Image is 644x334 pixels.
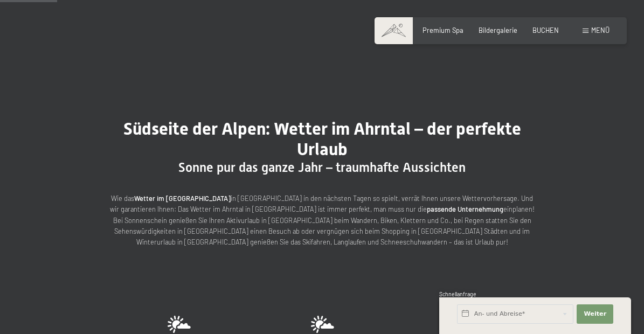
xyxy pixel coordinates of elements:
[532,26,559,34] a: BUCHEN
[134,194,231,203] strong: Wetter im [GEOGRAPHIC_DATA]
[584,310,606,318] span: Weiter
[591,26,610,34] span: Menü
[439,291,476,297] span: Schnellanfrage
[107,193,538,248] p: Wie das in [GEOGRAPHIC_DATA] in den nächsten Tagen so spielt, verrät Ihnen unsere Wettervorhersag...
[479,26,517,34] a: Bildergalerie
[178,160,466,175] span: Sonne pur das ganze Jahr – traumhafte Aussichten
[423,26,463,34] a: Premium Spa
[577,304,613,324] button: Weiter
[427,205,503,213] strong: passende Unternehmung
[123,119,521,159] span: Südseite der Alpen: Wetter im Ahrntal – der perfekte Urlaub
